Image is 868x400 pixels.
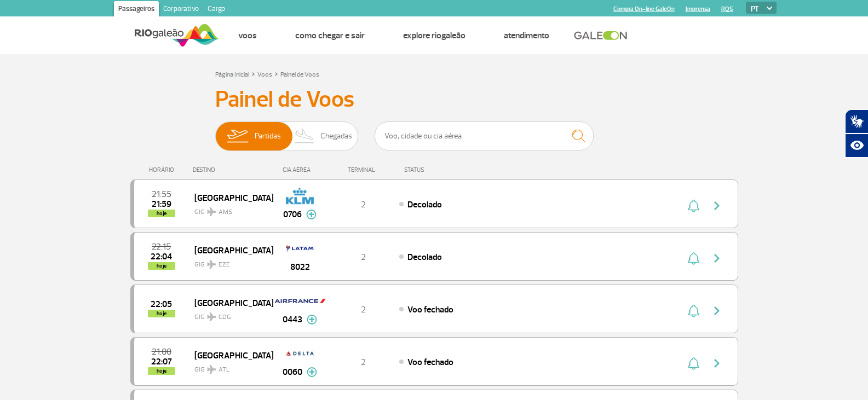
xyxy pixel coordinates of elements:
span: 0060 [283,366,302,379]
a: Como chegar e sair [295,30,365,41]
img: slider-embarque [220,122,255,150]
span: ATL [219,365,229,375]
div: DESTINO [193,166,273,173]
img: destiny_airplane.svg [207,207,216,216]
img: seta-direita-painel-voo.svg [710,199,723,212]
img: destiny_airplane.svg [207,365,216,374]
span: 2 [361,199,366,210]
span: GIG [194,306,265,322]
span: [GEOGRAPHIC_DATA] [194,348,265,362]
img: mais-info-painel-voo.svg [307,367,317,377]
img: destiny_airplane.svg [207,260,216,269]
span: AMS [219,207,232,217]
a: Compra On-line GaleOn [613,5,675,13]
a: Cargo [203,1,229,19]
span: hoje [148,310,175,317]
span: 2025-08-28 22:15:00 [152,243,171,251]
span: 2 [361,357,366,368]
span: 0443 [283,313,302,326]
span: Partidas [255,122,281,150]
span: 2025-08-28 22:04:00 [151,253,172,260]
span: 2025-08-28 22:07:00 [151,358,172,366]
a: RQS [721,5,733,13]
img: mais-info-painel-voo.svg [306,210,317,219]
img: slider-desembarque [289,122,321,150]
img: sino-painel-voo.svg [688,252,699,265]
a: Corporativo [159,1,203,19]
span: [GEOGRAPHIC_DATA] [194,243,265,257]
span: EZE [219,260,230,270]
span: 8022 [290,260,310,274]
a: Explore RIOgaleão [403,30,465,41]
input: Voo, cidade ou cia aérea [375,121,594,150]
img: seta-direita-painel-voo.svg [710,252,723,265]
div: Plugin de acessibilidade da Hand Talk. [845,109,868,158]
span: hoje [148,210,175,217]
span: 0706 [283,208,302,221]
a: > [251,67,255,80]
button: Abrir recursos assistivos. [845,134,868,158]
a: Voos [238,30,257,41]
div: TERMINAL [327,166,399,173]
span: 2025-08-28 21:00:00 [152,348,171,356]
span: Chegadas [320,122,352,150]
span: 2025-08-28 21:55:00 [152,190,171,198]
span: 2 [361,252,366,263]
img: seta-direita-painel-voo.svg [710,304,723,317]
span: hoje [148,262,175,270]
h3: Painel de Voos [215,86,653,113]
img: sino-painel-voo.svg [688,199,699,212]
span: Voo fechado [407,304,453,315]
span: CDG [219,312,231,322]
span: 2 [361,304,366,315]
div: HORÁRIO [134,166,193,173]
span: Voo fechado [407,357,453,368]
span: GIG [194,254,265,270]
div: STATUS [399,166,488,173]
img: seta-direita-painel-voo.svg [710,357,723,370]
img: destiny_airplane.svg [207,312,216,321]
span: [GEOGRAPHIC_DATA] [194,190,265,205]
a: Voos [257,71,272,79]
span: 2025-08-28 21:59:00 [152,200,171,208]
button: Abrir tradutor de língua de sinais. [845,109,868,134]
span: [GEOGRAPHIC_DATA] [194,295,265,310]
span: Decolado [407,199,442,210]
a: Passageiros [114,1,159,19]
img: sino-painel-voo.svg [688,304,699,317]
span: Decolado [407,252,442,263]
span: hoje [148,367,175,375]
img: mais-info-painel-voo.svg [307,315,317,324]
a: Painel de Voos [280,71,319,79]
a: Página Inicial [215,71,249,79]
div: CIA AÉREA [273,166,327,173]
span: GIG [194,201,265,217]
a: Imprensa [686,5,710,13]
span: GIG [194,359,265,375]
a: Atendimento [504,30,549,41]
span: 2025-08-28 22:05:00 [151,300,172,308]
a: > [274,67,278,80]
img: sino-painel-voo.svg [688,357,699,370]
